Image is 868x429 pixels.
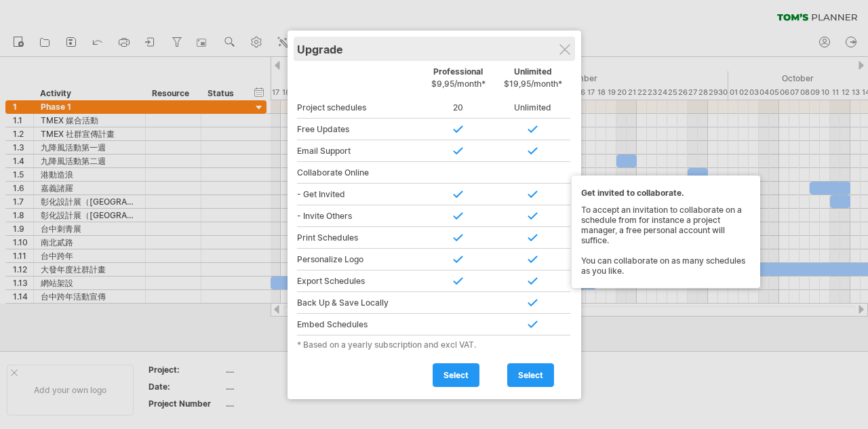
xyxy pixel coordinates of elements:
[433,363,479,387] a: select
[443,370,469,380] span: select
[297,292,421,314] div: Back Up & Save Locally
[431,79,486,89] span: $9,95/month*
[297,270,421,292] div: Export Schedules
[297,119,421,140] div: Free Updates
[297,314,421,335] div: Embed Schedules
[297,37,572,61] div: Upgrade
[297,162,421,184] div: Collaborate Online
[297,205,421,227] div: - Invite Others
[581,188,751,276] div: To accept an invitation to collaborate on a schedule from for instance a project manager, a free ...
[504,79,562,89] span: $19,95/month*
[581,188,751,198] div: Get invited to collaborate.
[496,97,570,119] div: Unlimited
[297,97,421,119] div: Project schedules
[297,227,421,249] div: Print Schedules
[518,370,543,380] span: select
[297,140,421,162] div: Email Support
[507,363,554,387] a: select
[297,184,421,205] div: - Get Invited
[421,66,496,96] div: Professional
[297,249,421,270] div: Personalize Logo
[297,340,572,350] div: * Based on a yearly subscription and excl VAT.
[421,97,496,119] div: 20
[496,66,570,96] div: Unlimited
